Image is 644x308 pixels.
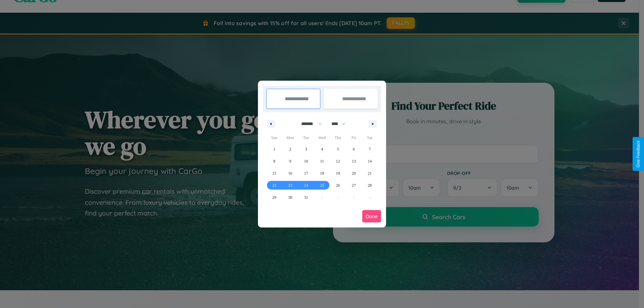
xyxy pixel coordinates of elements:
span: 10 [304,155,308,167]
button: 27 [346,179,362,191]
button: 7 [362,143,378,155]
span: Wed [314,132,330,143]
span: 29 [272,191,276,203]
span: Thu [330,132,346,143]
span: Sat [362,132,378,143]
span: 1 [273,143,275,155]
span: 8 [273,155,275,167]
button: 13 [346,155,362,167]
button: 8 [266,155,282,167]
button: 9 [282,155,298,167]
button: 24 [298,179,314,191]
button: 18 [314,167,330,179]
button: 26 [330,179,346,191]
span: 4 [321,143,323,155]
button: 16 [282,167,298,179]
span: 11 [320,155,324,167]
button: 19 [330,167,346,179]
button: 30 [282,191,298,203]
span: 20 [352,167,356,179]
div: Give Feedback [636,140,641,168]
span: 13 [352,155,356,167]
button: 29 [266,191,282,203]
span: 2 [289,143,291,155]
span: 31 [304,191,308,203]
button: 5 [330,143,346,155]
span: Mon [282,132,298,143]
button: 14 [362,155,378,167]
button: 12 [330,155,346,167]
button: 2 [282,143,298,155]
span: 19 [336,167,340,179]
button: 25 [314,179,330,191]
button: 1 [266,143,282,155]
span: 16 [288,167,292,179]
button: 4 [314,143,330,155]
span: Fri [346,132,362,143]
span: 17 [304,167,308,179]
button: 28 [362,179,378,191]
span: 21 [368,167,372,179]
button: 20 [346,167,362,179]
button: 21 [362,167,378,179]
span: 22 [272,179,276,191]
button: 11 [314,155,330,167]
button: 10 [298,155,314,167]
span: 23 [288,179,292,191]
button: 6 [346,143,362,155]
span: 28 [368,179,372,191]
span: 25 [320,179,324,191]
button: 15 [266,167,282,179]
span: 9 [289,155,291,167]
span: 14 [368,155,372,167]
button: 31 [298,191,314,203]
span: Sun [266,132,282,143]
button: 23 [282,179,298,191]
button: 17 [298,167,314,179]
button: Done [362,210,381,223]
button: 3 [298,143,314,155]
span: 24 [304,179,308,191]
span: 12 [336,155,340,167]
span: 27 [352,179,356,191]
span: 5 [337,143,339,155]
span: 3 [305,143,307,155]
button: 22 [266,179,282,191]
span: 6 [353,143,355,155]
span: 26 [336,179,340,191]
span: 7 [369,143,371,155]
span: 30 [288,191,292,203]
span: 18 [320,167,324,179]
span: 15 [272,167,276,179]
span: Tue [298,132,314,143]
